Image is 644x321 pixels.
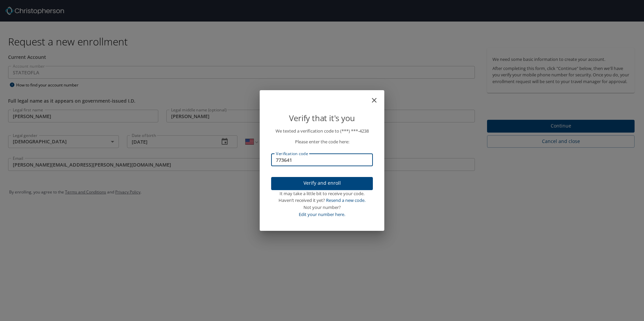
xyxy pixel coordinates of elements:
a: Edit your number here. [299,211,345,217]
a: Resend a new code. [326,197,365,203]
p: Verify that it's you [271,112,373,124]
span: Verify and enroll [277,179,367,187]
div: It may take a little bit to receive your code. [271,190,373,197]
p: Please enter the code here: [271,138,373,145]
button: Verify and enroll [271,177,373,190]
div: Haven’t received it yet? [271,197,373,204]
button: close [374,93,382,101]
div: Not your number? [271,204,373,211]
p: We texted a verification code to (***) ***- 4238 [271,128,373,135]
